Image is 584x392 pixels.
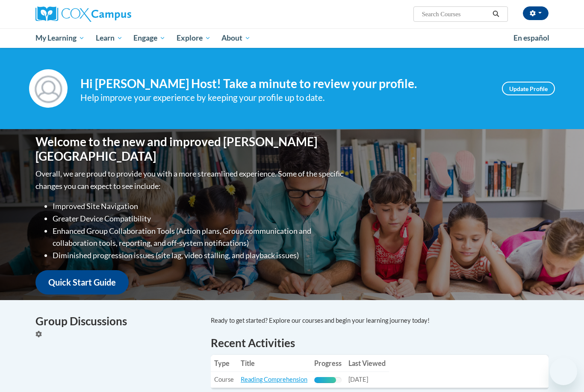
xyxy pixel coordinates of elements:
span: Engage [133,33,165,43]
li: Greater Device Compatibility [53,212,345,225]
span: Explore [177,33,211,43]
div: Progress, % [314,377,336,383]
a: Engage [128,28,171,48]
th: Last Viewed [345,355,389,372]
li: Improved Site Navigation [53,200,345,212]
div: Help improve your experience by keeping your profile up to date. [80,91,489,105]
a: About [216,28,257,48]
p: Overall, we are proud to provide you with a more streamlined experience. Some of the specific cha... [35,168,345,192]
a: Quick Start Guide [35,270,129,295]
input: Search Courses [421,9,490,19]
a: Learn [90,28,128,48]
button: Search [490,9,502,19]
a: En español [508,29,555,47]
a: Update Profile [502,82,555,95]
span: Learn [96,33,123,43]
span: Course [214,376,234,383]
h1: Welcome to the new and improved [PERSON_NAME][GEOGRAPHIC_DATA] [35,135,345,163]
iframe: Button to launch messaging window [550,358,577,385]
span: En español [513,33,549,42]
img: Profile Image [29,69,68,108]
th: Progress [311,355,345,372]
span: [DATE] [348,376,368,383]
li: Enhanced Group Collaboration Tools (Action plans, Group communication and collaboration tools, re... [53,225,345,250]
div: Main menu [23,28,561,48]
span: About [221,33,251,43]
h4: Group Discussions [35,313,198,330]
img: Cox Campus [35,6,131,22]
li: Diminished progression issues (site lag, video stalling, and playback issues) [53,249,345,262]
a: Explore [171,28,216,48]
a: Reading Comprehension [241,376,307,383]
span: My Learning [35,33,85,43]
h1: Recent Activities [211,335,549,351]
button: Account Settings [523,6,549,20]
a: My Learning [30,28,90,48]
a: Cox Campus [35,6,198,22]
th: Type [211,355,237,372]
h4: Hi [PERSON_NAME] Host! Take a minute to review your profile. [80,77,489,91]
th: Title [237,355,311,372]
